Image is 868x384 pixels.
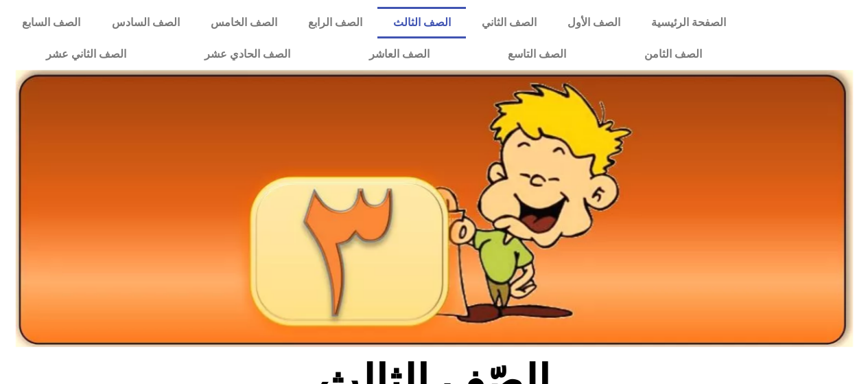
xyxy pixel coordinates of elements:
a: الصف الثالث [377,7,466,38]
a: الصف الثامن [605,38,741,70]
a: الصف العاشر [330,38,469,70]
a: الصف الثاني عشر [7,38,165,70]
a: الصف الثاني [466,7,552,38]
a: الصف الأول [552,7,635,38]
a: الصف السابع [7,7,96,38]
a: الصف الحادي عشر [165,38,329,70]
a: الصف الخامس [195,7,292,38]
a: الصف السادس [96,7,195,38]
a: الصف التاسع [469,38,605,70]
a: الصفحة الرئيسية [635,7,741,38]
a: الصف الرابع [292,7,377,38]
